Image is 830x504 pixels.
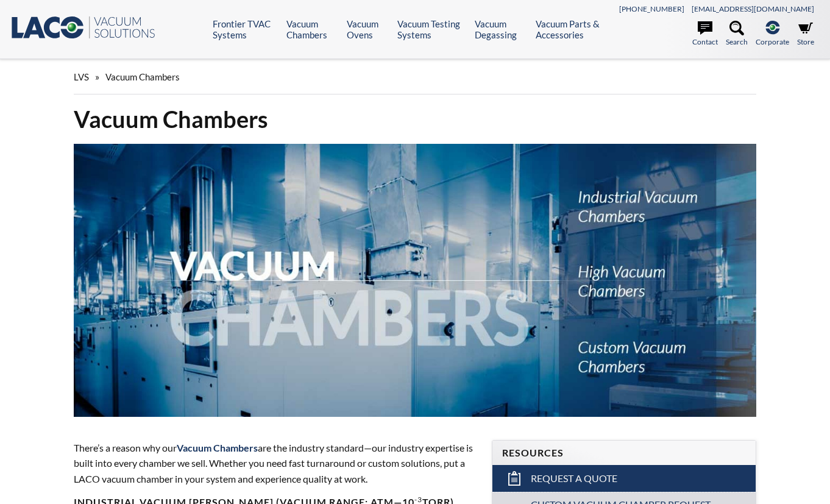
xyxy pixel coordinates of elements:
[692,4,814,13] a: [EMAIL_ADDRESS][DOMAIN_NAME]
[105,71,180,82] span: Vacuum Chambers
[74,71,89,82] span: LVS
[475,18,527,40] a: Vacuum Degassing
[74,144,756,417] img: Vacuum Chambers
[213,18,277,40] a: Frontier TVAC Systems
[619,4,684,13] a: [PHONE_NUMBER]
[397,18,466,40] a: Vacuum Testing Systems
[536,18,614,40] a: Vacuum Parts & Accessories
[502,447,746,460] h4: Resources
[74,104,756,134] h1: Vacuum Chambers
[414,495,422,504] sup: -3
[177,442,258,453] span: Vacuum Chambers
[74,440,477,487] p: There’s a reason why our are the industry standard—our industry expertise is built into every cha...
[492,465,756,492] a: Request a Quote
[347,18,388,40] a: Vacuum Ovens
[726,21,748,48] a: Search
[74,60,756,94] div: »
[692,21,718,48] a: Contact
[286,18,338,40] a: Vacuum Chambers
[797,21,814,48] a: Store
[531,472,617,485] span: Request a Quote
[756,36,789,48] span: Corporate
